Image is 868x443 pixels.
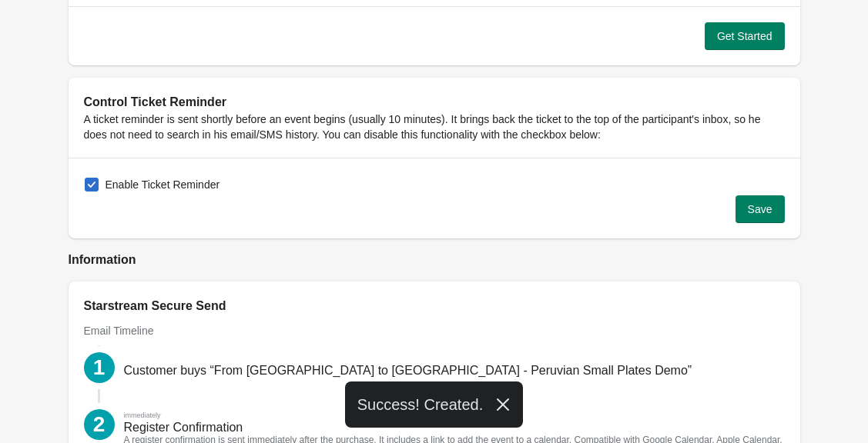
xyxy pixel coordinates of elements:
[124,409,161,421] div: immediately
[748,203,772,215] span: Save
[84,325,154,337] span: Email Timeline
[345,381,523,428] div: Success! Created.
[736,195,785,223] button: Save
[705,22,785,50] button: Get Started
[717,30,772,42] span: Get Started
[69,251,800,269] h2: Information
[124,421,243,434] div: Register Confirmation
[124,365,692,377] div: Customer buys “From [GEOGRAPHIC_DATA] to [GEOGRAPHIC_DATA] - Peruvian Small Plates Demo”
[84,112,785,142] p: A ticket reminder is sent shortly before an event begins (usually 10 minutes). It brings back the...
[84,409,115,440] div: 2
[84,93,785,112] h2: Control Ticket Reminder
[84,297,785,315] h2: Starstream Secure Send
[84,352,115,383] div: 1
[106,177,220,192] span: Enable Ticket Reminder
